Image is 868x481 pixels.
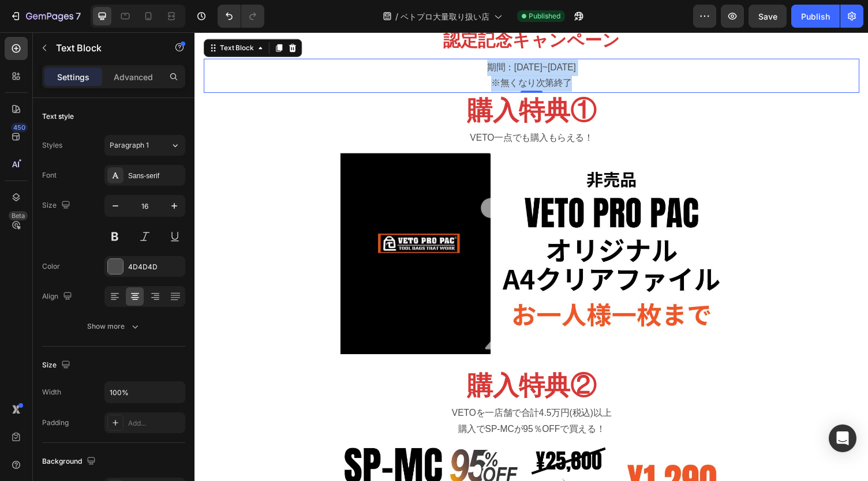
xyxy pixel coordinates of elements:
div: Background [42,454,98,469]
img: gempages_525490314757014773-f6deb9ac-2306-4a3c-aa39-3b85d94c4407.jpg [144,118,549,345]
div: 450 [11,123,28,132]
div: Add... [128,418,182,429]
div: Open Intercom Messenger [829,424,856,452]
div: Color [42,261,60,272]
div: Styles [42,140,62,151]
button: Paragraph 1 [104,135,185,156]
strong: 購入特典① [280,65,413,95]
span: Published [529,11,560,21]
div: Sans-serif [128,171,182,181]
div: Publish [801,10,830,22]
span: Save [758,12,777,21]
strong: 購入特典② [280,348,413,378]
span: Paragraph 1 [110,140,149,151]
p: Text Block [56,41,154,55]
div: Width [42,387,61,397]
div: Beta [9,211,28,220]
p: VETO一点でも購入もらえる！ [10,100,682,117]
div: Align [42,289,74,305]
div: Size [42,198,73,213]
div: Undo/Redo [218,5,264,28]
div: Padding [42,418,69,428]
div: 4D4D4D [128,262,182,272]
p: Advanced [114,71,153,83]
div: Text style [42,111,74,122]
button: Save [749,5,787,28]
input: Auto [105,382,185,403]
iframe: Design area [194,32,868,481]
button: Show more [42,316,185,337]
div: Rich Text Editor. Editing area: main [9,27,683,63]
div: Size [42,358,73,373]
span: / [395,10,398,22]
div: Font [42,170,57,181]
button: Publish [791,5,840,28]
button: 7 [5,5,86,28]
div: Text Block [24,11,63,21]
p: 7 [76,9,81,23]
p: VETOを一店舗で合計4.5万円(税込)以上 購入でSP-MCが95％OFFで買える！ [10,384,682,417]
span: ベトプロ大量取り扱い店 [401,10,489,22]
p: Settings [57,71,89,83]
p: 期間：[DATE]~[DATE] ※無くなり次第終了 [10,28,682,62]
div: Show more [87,321,141,332]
